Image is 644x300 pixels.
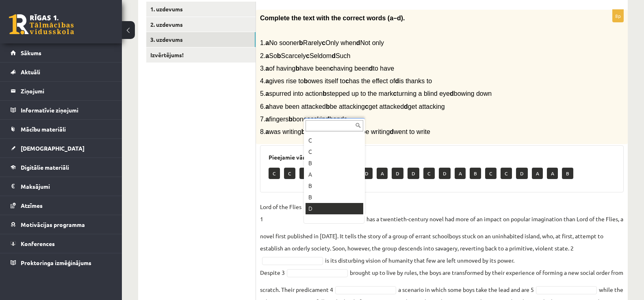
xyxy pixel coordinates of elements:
[306,192,363,203] div: B
[306,158,363,169] div: B
[306,203,363,214] div: D
[306,146,363,158] div: C
[306,169,363,180] div: A
[306,135,363,146] div: C
[306,180,363,192] div: B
